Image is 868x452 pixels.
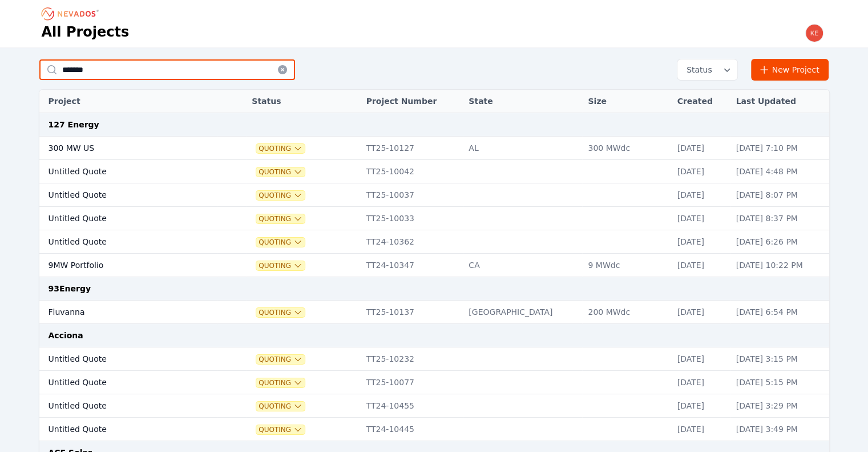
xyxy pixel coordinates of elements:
[730,301,829,324] td: [DATE] 6:54 PM
[730,160,829,183] td: [DATE] 4:48 PM
[39,254,829,277] tr: 9MW PortfolioQuotingTT24-10347CA9 MWdc[DATE][DATE] 10:22 PM
[672,347,730,371] td: [DATE]
[805,24,823,42] img: kevin.west@nevados.solar
[39,207,218,230] td: Untitled Quote
[39,183,218,207] td: Untitled Quote
[39,347,829,371] tr: Untitled QuoteQuotingTT25-10232[DATE][DATE] 3:15 PM
[730,347,829,371] td: [DATE] 3:15 PM
[39,394,829,418] tr: Untitled QuoteQuotingTT24-10455[DATE][DATE] 3:29 PM
[672,394,730,418] td: [DATE]
[39,183,829,207] tr: Untitled QuoteQuotingTT25-10037[DATE][DATE] 8:07 PM
[39,160,218,183] td: Untitled Quote
[39,371,218,394] td: Untitled Quote
[751,59,829,81] a: New Project
[39,324,829,347] td: Acciona
[672,418,730,441] td: [DATE]
[246,90,360,113] th: Status
[361,394,463,418] td: TT24-10455
[39,301,218,324] td: Fluvanna
[582,254,671,277] td: 9 MWdc
[256,144,305,153] button: Quoting
[672,160,730,183] td: [DATE]
[463,90,582,113] th: State
[39,230,829,254] tr: Untitled QuoteQuotingTT24-10362[DATE][DATE] 6:26 PM
[672,371,730,394] td: [DATE]
[42,5,102,23] nav: Breadcrumb
[361,347,463,371] td: TT25-10232
[39,418,829,441] tr: Untitled QuoteQuotingTT24-10445[DATE][DATE] 3:49 PM
[582,137,671,160] td: 300 MWdc
[730,418,829,441] td: [DATE] 3:49 PM
[39,301,829,324] tr: FluvannaQuotingTT25-10137[GEOGRAPHIC_DATA]200 MWdc[DATE][DATE] 6:54 PM
[361,137,463,160] td: TT25-10127
[39,113,829,137] td: 127 Energy
[672,254,730,277] td: [DATE]
[39,137,218,160] td: 300 MW US
[361,207,463,230] td: TT25-10033
[256,191,305,200] button: Quoting
[730,371,829,394] td: [DATE] 5:15 PM
[256,425,305,434] button: Quoting
[730,90,829,113] th: Last Updated
[672,207,730,230] td: [DATE]
[730,254,829,277] td: [DATE] 10:22 PM
[361,160,463,183] td: TT25-10042
[256,214,305,223] button: Quoting
[39,347,218,371] td: Untitled Quote
[463,301,582,324] td: [GEOGRAPHIC_DATA]
[730,183,829,207] td: [DATE] 8:07 PM
[463,254,582,277] td: CA
[672,301,730,324] td: [DATE]
[39,254,218,277] td: 9MW Portfolio
[39,277,829,301] td: 93Energy
[672,230,730,254] td: [DATE]
[39,394,218,418] td: Untitled Quote
[677,59,737,80] button: Status
[672,90,730,113] th: Created
[39,90,218,113] th: Project
[582,301,671,324] td: 200 MWdc
[39,371,829,394] tr: Untitled QuoteQuotingTT25-10077[DATE][DATE] 5:15 PM
[730,137,829,160] td: [DATE] 7:10 PM
[256,167,305,177] button: Quoting
[730,207,829,230] td: [DATE] 8:37 PM
[256,308,305,317] button: Quoting
[361,90,463,113] th: Project Number
[42,23,130,41] h1: All Projects
[682,64,712,75] span: Status
[39,160,829,183] tr: Untitled QuoteQuotingTT25-10042[DATE][DATE] 4:48 PM
[39,207,829,230] tr: Untitled QuoteQuotingTT25-10033[DATE][DATE] 8:37 PM
[361,371,463,394] td: TT25-10077
[582,90,671,113] th: Size
[39,230,218,254] td: Untitled Quote
[730,394,829,418] td: [DATE] 3:29 PM
[256,355,305,364] button: Quoting
[463,137,582,160] td: AL
[39,137,829,160] tr: 300 MW USQuotingTT25-10127AL300 MWdc[DATE][DATE] 7:10 PM
[256,238,305,247] button: Quoting
[256,261,305,270] button: Quoting
[361,301,463,324] td: TT25-10137
[361,254,463,277] td: TT24-10347
[256,378,305,387] button: Quoting
[256,402,305,411] button: Quoting
[361,418,463,441] td: TT24-10445
[361,183,463,207] td: TT25-10037
[361,230,463,254] td: TT24-10362
[672,183,730,207] td: [DATE]
[39,418,218,441] td: Untitled Quote
[730,230,829,254] td: [DATE] 6:26 PM
[672,137,730,160] td: [DATE]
